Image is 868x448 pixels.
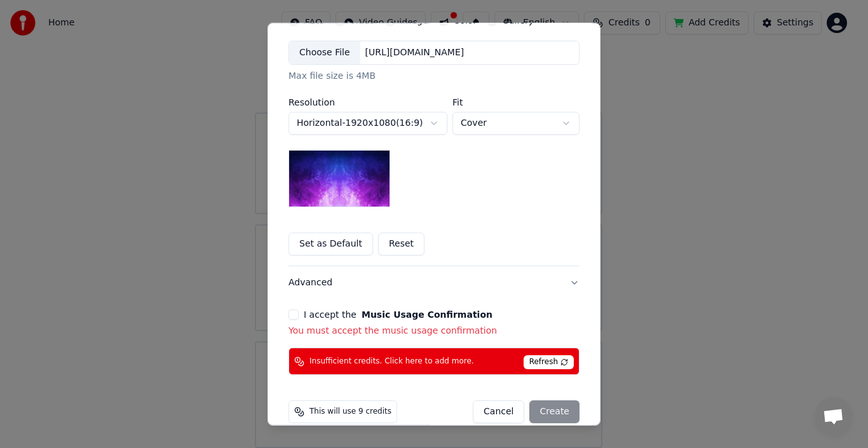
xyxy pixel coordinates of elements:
[288,98,447,107] label: Resolution
[502,16,534,25] label: Gallery
[288,233,373,255] button: Set as Default
[350,16,375,25] label: Video
[304,16,325,25] label: Auto
[288,266,580,299] button: Advanced
[309,407,391,417] span: This will use 9 credits
[452,98,580,107] label: Fit
[378,233,424,255] button: Reset
[309,356,474,367] span: Insufficient credits. Click here to add more.
[454,16,477,25] label: Color
[288,70,580,83] div: Max file size is 4MB
[289,41,360,64] div: Choose File
[288,325,580,337] p: You must accept the music usage confirmation
[304,310,492,319] label: I accept the
[400,16,428,25] label: Image
[524,355,574,369] span: Refresh
[360,46,470,59] div: [URL][DOMAIN_NAME]
[288,15,580,266] div: VideoCustomize Karaoke Video: Use Image, Video, or Color
[473,400,524,423] button: Cancel
[362,310,492,319] button: I accept the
